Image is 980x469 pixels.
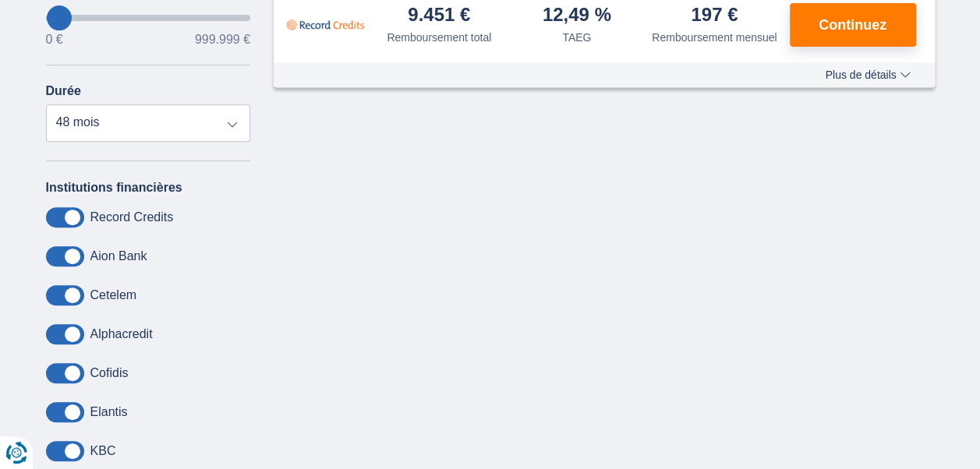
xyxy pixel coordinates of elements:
[691,5,738,26] div: 197 €
[286,5,364,44] img: pret personnel Record Credits
[819,18,886,32] span: Continuez
[543,5,611,26] div: 12,49 %
[90,366,129,380] label: Cofidis
[90,210,174,224] label: Record Credits
[408,5,470,26] div: 9.451 €
[813,69,922,81] button: Plus de détails
[825,69,910,80] span: Plus de détails
[90,249,147,263] label: Aion Bank
[90,288,137,302] label: Cetelem
[90,405,128,419] label: Elantis
[46,15,251,21] input: wantToBorrow
[90,444,116,458] label: KBC
[652,30,777,45] div: Remboursement mensuel
[46,33,63,46] span: 0 €
[46,181,182,195] label: Institutions financières
[387,30,491,45] div: Remboursement total
[90,327,153,341] label: Alphacredit
[562,30,591,45] div: TAEG
[195,33,250,46] span: 999.999 €
[790,3,916,47] button: Continuez
[46,84,81,98] label: Durée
